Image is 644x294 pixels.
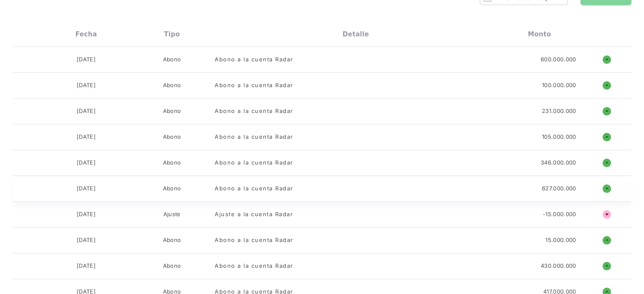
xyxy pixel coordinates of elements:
div: 346.000.000 [541,159,576,167]
div: Abono a la cuenta Radar [215,236,293,245]
div: [DATE] [77,236,96,245]
h1: o [603,55,611,64]
div: [DATE] [77,262,96,270]
div: Abono a la cuenta Radar [215,55,293,64]
div: Abono [163,107,181,115]
div: Abono a la cuenta Radar [215,159,293,167]
div: Abono [163,55,181,64]
div: -15.000.000 [543,210,576,219]
h1: o [603,81,611,90]
div: Abono a la cuenta Radar [215,184,293,193]
h1: o [603,133,611,141]
h1: o [603,159,611,167]
div: [DATE] [77,107,96,115]
div: [DATE] [77,184,96,193]
div: 231.000.000 [542,107,576,115]
div: Abono [163,262,181,270]
h1: o [603,236,611,245]
div: [DATE] [77,81,96,90]
div: Abono a la cuenta Radar [215,262,293,270]
div: 100.000.000 [542,81,576,90]
div: Monto [528,30,551,38]
div: Abono a la cuenta Radar [215,81,293,90]
div: Abono [163,133,181,141]
div: Detalle [343,30,369,38]
h1: o [603,107,611,115]
div: Abono [163,236,181,245]
div: Ajuste [163,210,181,219]
h4: ñ [603,210,611,219]
div: [DATE] [77,55,96,64]
div: Abono [163,81,181,90]
div: 600.000.000 [541,55,576,64]
div: [DATE] [77,133,96,141]
div: 627.000.000 [542,184,576,193]
div: 105.000.000 [542,133,576,141]
div: Ajuste a la cuenta Radar [215,210,293,219]
div: Abono [163,159,181,167]
h1: o [603,262,611,270]
div: Tipo [164,30,180,38]
div: [DATE] [77,159,96,167]
div: Fecha [75,30,97,38]
div: [DATE] [77,210,96,219]
div: Abono a la cuenta Radar [215,133,293,141]
div: Abono [163,184,181,193]
div: 15.000.000 [545,236,576,245]
div: 430.000.000 [541,262,576,270]
div: Abono a la cuenta Radar [215,107,293,115]
h1: o [603,184,611,193]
